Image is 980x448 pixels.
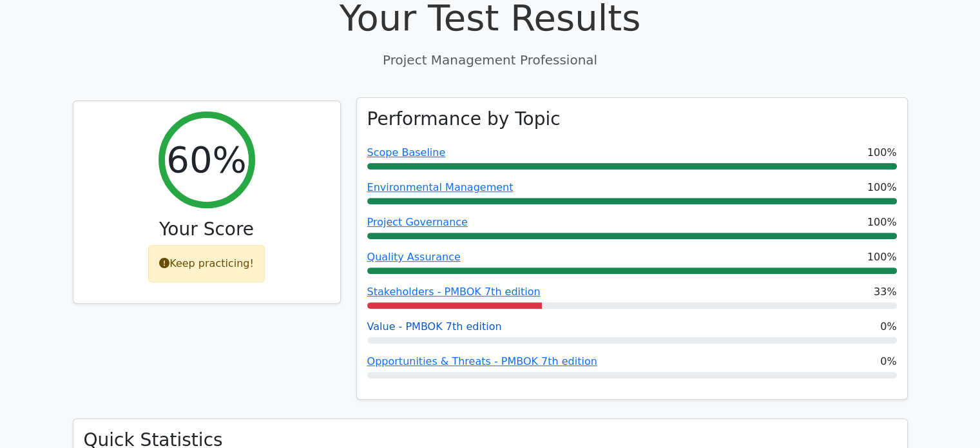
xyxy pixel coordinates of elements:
a: Stakeholders - PMBOK 7th edition [367,286,541,298]
span: 100% [867,249,897,265]
span: 100% [867,215,897,230]
a: Scope Baseline [367,146,446,159]
a: Environmental Management [367,181,514,193]
span: 0% [880,319,896,335]
a: Value - PMBOK 7th edition [367,320,502,333]
span: 100% [867,180,897,195]
span: 33% [874,284,897,300]
a: Quality Assurance [367,251,461,263]
div: Keep practicing! [148,245,265,282]
h3: Performance by Topic [367,108,561,130]
span: 0% [880,354,896,369]
h2: 60% [166,138,246,181]
p: Project Management Professional [73,50,908,70]
span: 100% [867,145,897,161]
h3: Your Score [84,219,330,240]
a: Opportunities & Threats - PMBOK 7th edition [367,355,597,367]
a: Project Governance [367,216,468,228]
